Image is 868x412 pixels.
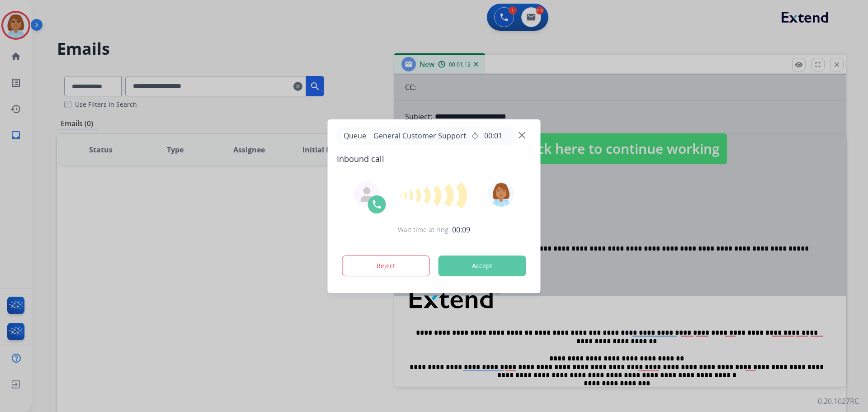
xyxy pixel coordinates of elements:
[452,224,470,235] span: 00:09
[340,130,370,142] p: Queue
[372,199,382,210] img: call-icon
[360,187,374,202] img: agent-avatar
[484,130,502,141] span: 00:01
[337,152,532,165] span: Inbound call
[370,130,470,141] span: General Customer Support
[342,256,430,276] button: Reject
[488,181,514,207] img: avatar
[398,225,450,234] span: Wait time at ring:
[439,256,526,276] button: Accept
[519,132,525,138] img: close-button
[818,396,859,407] p: 0.20.1027RC
[472,132,479,139] mat-icon: timer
